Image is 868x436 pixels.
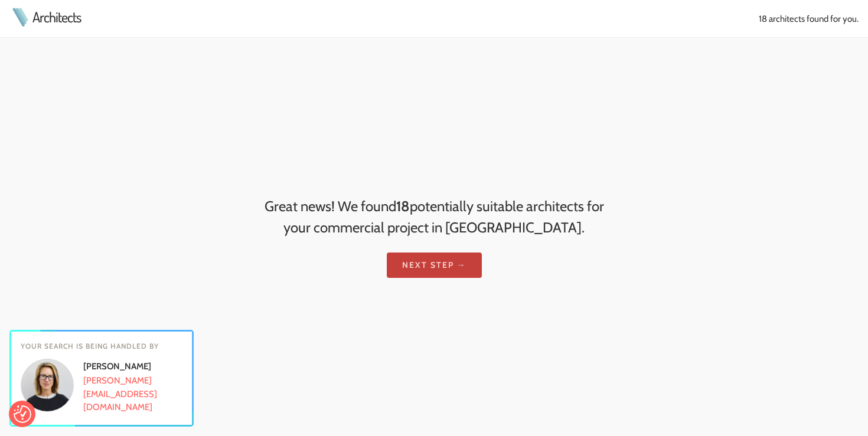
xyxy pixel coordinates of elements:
[83,361,151,372] strong: [PERSON_NAME]
[32,10,81,24] a: Architects
[14,405,31,423] button: Consent Preferences
[21,341,182,352] h4: Your search is being handled by
[364,12,859,26] div: 18 architects found for you.
[396,198,410,215] strong: 18
[253,196,615,238] h2: Great news! We found potentially suitable architects for your commercial project in [GEOGRAPHIC_D...
[14,405,31,423] img: Revisit consent button
[83,375,157,412] a: [PERSON_NAME][EMAIL_ADDRESS][DOMAIN_NAME]
[387,253,482,278] a: Next step →
[9,8,31,27] img: Architects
